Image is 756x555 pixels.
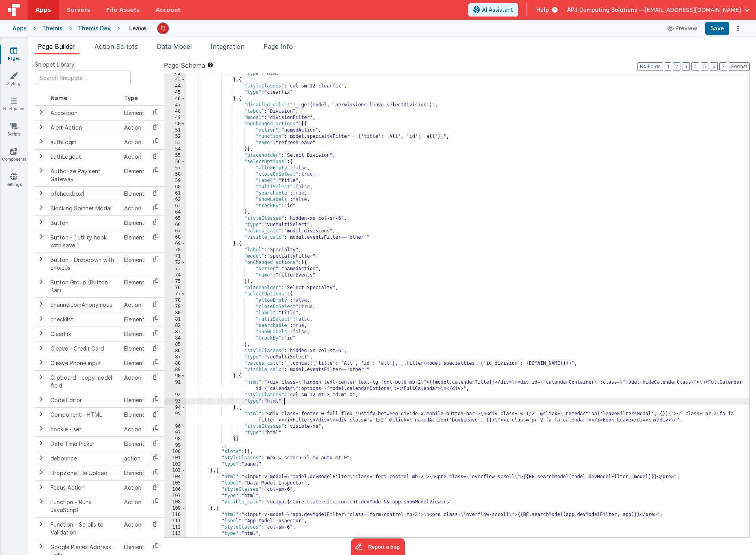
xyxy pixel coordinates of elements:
[164,190,186,197] div: 61
[121,407,148,422] td: Element
[164,266,186,272] div: 73
[67,6,90,14] span: Servers
[121,201,148,215] td: Action
[47,480,121,495] td: Focus Action
[47,466,121,480] td: DropZone File Upload
[47,517,121,540] td: Function - Scrolls to Validation
[121,422,148,436] td: Action
[665,62,671,71] button: 1
[164,360,186,367] div: 88
[157,43,192,50] span: Data Model
[705,22,729,35] button: Save
[719,62,727,71] button: 7
[164,77,186,83] div: 43
[164,342,186,348] div: 85
[164,531,186,537] div: 113
[164,178,186,184] div: 59
[42,24,63,32] div: Themis
[710,62,718,71] button: 6
[164,203,186,209] div: 63
[121,451,148,466] td: action
[164,512,186,518] div: 110
[47,230,121,252] td: Button - [ utility hook with save ]
[164,108,186,115] div: 48
[164,537,186,543] div: 114
[164,499,186,505] div: 108
[121,356,148,370] td: Element
[47,312,121,327] td: checklist
[164,278,186,285] div: 75
[47,393,121,407] td: Code Editor
[164,461,186,468] div: 102
[164,486,186,493] div: 106
[164,493,186,499] div: 107
[164,260,186,266] div: 72
[164,152,186,159] div: 55
[164,253,186,260] div: 71
[47,407,121,422] td: Component - HTML
[663,22,702,35] button: Preview
[164,379,186,392] div: 91
[94,43,138,50] span: Action Scripts
[164,140,186,146] div: 53
[164,354,186,360] div: 87
[78,24,111,32] div: Themis Dev
[164,285,186,291] div: 76
[567,6,645,14] span: APJ Computing Solutions —
[121,393,148,407] td: Element
[47,495,121,517] td: Function - Runs JavaScript
[164,209,186,215] div: 64
[164,316,186,323] div: 81
[106,6,140,14] span: File Assets
[164,247,186,253] div: 70
[164,323,186,329] div: 82
[121,149,148,164] td: Action
[50,95,67,101] span: Name
[164,505,186,512] div: 109
[121,252,148,275] td: Element
[164,96,186,102] div: 46
[164,159,186,165] div: 56
[164,335,186,342] div: 84
[263,43,293,50] span: Page Info
[164,310,186,316] div: 80
[729,62,750,71] button: Format
[164,468,186,474] div: 103
[121,517,148,540] td: Action
[47,275,121,297] td: Button Group (Button Bar)
[637,62,663,71] button: No Folds
[164,436,186,442] div: 98
[121,370,148,393] td: Action
[164,146,186,152] div: 54
[164,127,186,134] div: 51
[164,392,186,398] div: 92
[482,6,513,14] span: AI Assistant
[121,135,148,149] td: Action
[38,43,76,50] span: Page Builder
[47,436,121,451] td: Date Time Picker
[47,297,121,312] td: channelJoinAnonymous
[164,449,186,455] div: 100
[351,538,405,555] iframe: Marker.io feedback button
[164,348,186,354] div: 86
[468,3,518,17] button: AI Assistant
[47,451,121,466] td: debounce
[211,43,245,50] span: Integration
[164,455,186,461] div: 101
[732,23,743,34] button: Options
[47,164,121,186] td: Authorize Payment Gateway
[121,186,148,201] td: Element
[164,228,186,234] div: 67
[164,71,186,77] div: 42
[673,62,680,71] button: 2
[164,423,186,430] div: 96
[164,405,186,411] div: 94
[47,356,121,370] td: Cleave Phone input
[164,165,186,171] div: 57
[164,61,205,70] span: Page Schema
[121,327,148,341] td: Element
[567,6,750,14] button: APJ Computing Solutions — [EMAIL_ADDRESS][DOMAIN_NAME]
[164,115,186,121] div: 49
[164,272,186,278] div: 74
[164,234,186,241] div: 68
